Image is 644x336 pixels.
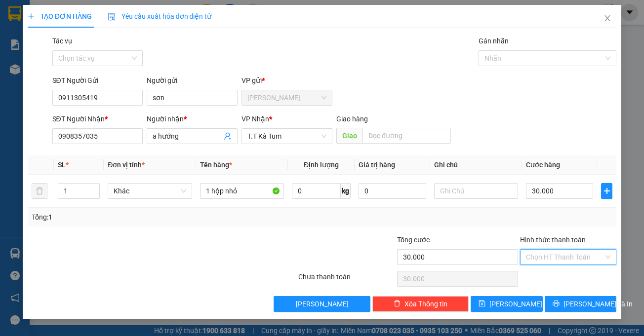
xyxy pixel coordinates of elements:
span: Cước hàng [526,161,560,169]
button: save[PERSON_NAME] [471,296,543,312]
span: T.T Kà Tum [247,129,326,144]
div: Tổng: 1 [32,212,249,223]
div: Chưa thanh toán [297,271,396,289]
input: Dọc đường [362,128,451,144]
span: Giao [336,128,362,144]
input: VD: Bàn, Ghế [200,183,284,199]
span: Xóa Thông tin [404,299,447,309]
button: [PERSON_NAME] [274,296,370,312]
label: Tác vụ [52,37,72,45]
span: [PERSON_NAME] [489,299,542,309]
span: close [604,14,611,22]
span: plus [602,187,612,195]
span: Giao hàng [336,115,368,123]
div: SĐT Người Gửi [52,75,143,86]
span: Mỹ Hương [247,90,326,105]
span: printer [553,300,560,308]
label: Hình thức thanh toán [520,236,586,244]
label: Gán nhãn [479,37,509,45]
div: VP gửi [241,75,332,86]
span: Đơn vị tính [108,161,145,169]
span: Yêu cầu xuất hóa đơn điện tử [108,12,212,20]
div: SĐT Người Nhận [52,113,143,124]
button: deleteXóa Thông tin [372,296,469,312]
span: [PERSON_NAME] [296,299,349,309]
span: plus [28,13,35,20]
button: Close [594,5,621,33]
span: Tổng cước [397,236,430,244]
button: printer[PERSON_NAME] và In [545,296,617,312]
input: Ghi Chú [434,183,518,199]
button: plus [601,183,612,199]
span: Khác [114,184,186,198]
span: Giá trị hàng [359,161,395,169]
span: VP Nhận [241,115,269,123]
span: TẠO ĐƠN HÀNG [28,12,92,20]
div: Người gửi [147,75,238,86]
span: kg [341,183,351,199]
th: Ghi chú [430,155,522,175]
span: save [479,300,485,308]
span: user-add [224,132,232,140]
button: delete [32,183,47,199]
img: icon [108,13,116,21]
span: SL [58,161,66,169]
input: 0 [359,183,426,199]
span: Tên hàng [200,161,232,169]
span: Định lượng [304,161,339,169]
span: delete [394,300,401,308]
div: Người nhận [147,113,238,124]
span: [PERSON_NAME] và In [563,299,633,309]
